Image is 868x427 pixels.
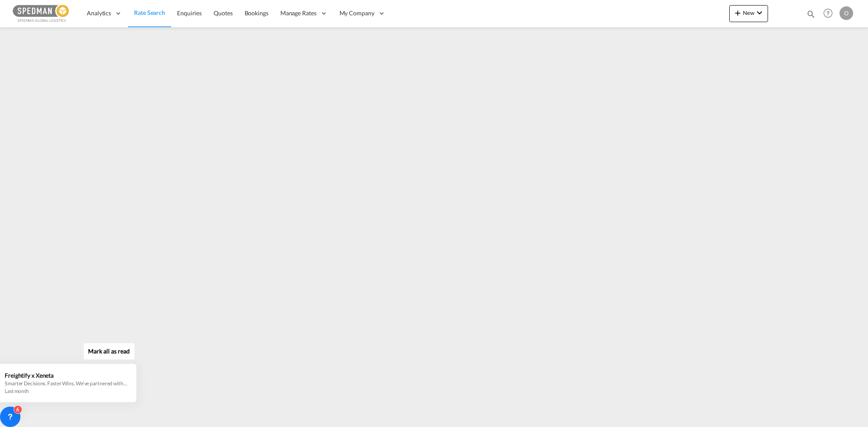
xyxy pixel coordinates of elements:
[821,6,839,21] div: Help
[839,6,853,20] div: O
[806,9,816,22] div: icon-magnify
[87,9,111,17] span: Analytics
[280,9,317,17] span: Manage Rates
[245,9,268,17] span: Bookings
[754,8,765,18] md-icon: icon-chevron-down
[177,9,202,17] span: Enquiries
[733,8,743,18] md-icon: icon-plus 400-fg
[134,9,165,16] span: Rate Search
[214,9,232,17] span: Quotes
[729,5,768,22] button: icon-plus 400-fgNewicon-chevron-down
[821,6,835,20] span: Help
[733,9,765,16] span: New
[13,4,70,23] img: c12ca350ff1b11efb6b291369744d907.png
[806,9,816,19] md-icon: icon-magnify
[340,9,374,17] span: My Company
